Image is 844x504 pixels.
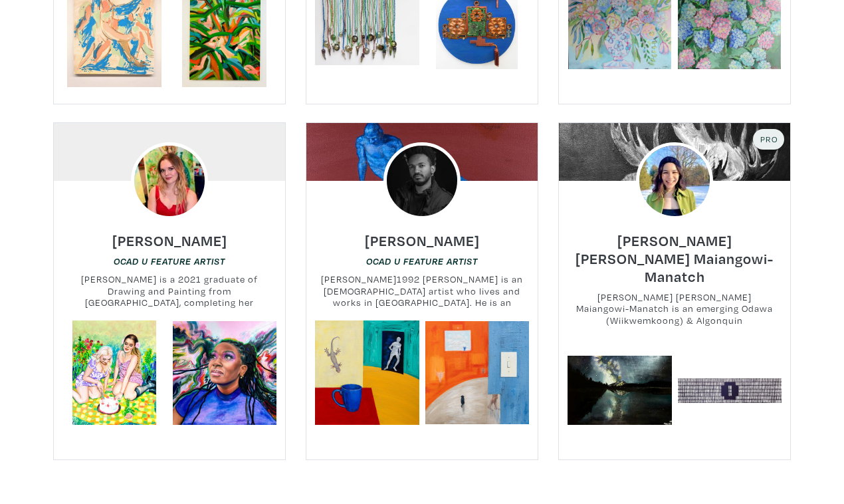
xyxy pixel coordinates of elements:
[114,255,225,267] a: OCAD U Feature Artist
[306,273,538,309] small: [PERSON_NAME]1992 [PERSON_NAME] is an [DEMOGRAPHIC_DATA] artist who lives and works in [GEOGRAPHI...
[365,231,480,249] h6: [PERSON_NAME]
[114,256,225,267] em: OCAD U Feature Artist
[559,246,790,261] a: [PERSON_NAME] [PERSON_NAME] Maiangowi-Manatch
[636,142,713,219] img: phpThumb.php
[112,228,227,243] a: [PERSON_NAME]
[366,255,478,267] a: OCAD U Feature Artist
[365,228,480,243] a: [PERSON_NAME]
[54,273,285,309] small: [PERSON_NAME] is a 2021 graduate of Drawing and Painting from [GEOGRAPHIC_DATA], completing her B...
[366,256,478,267] em: OCAD U Feature Artist
[759,134,778,144] span: Pro
[112,231,227,249] h6: [PERSON_NAME]
[559,231,790,285] h6: [PERSON_NAME] [PERSON_NAME] Maiangowi-Manatch
[383,142,461,219] img: phpThumb.php
[559,291,790,326] small: [PERSON_NAME] [PERSON_NAME] Maiangowi-Manatch is an emerging Odawa (Wiikwemkoong) & Algonquin (Mi...
[131,142,208,219] img: phpThumb.php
